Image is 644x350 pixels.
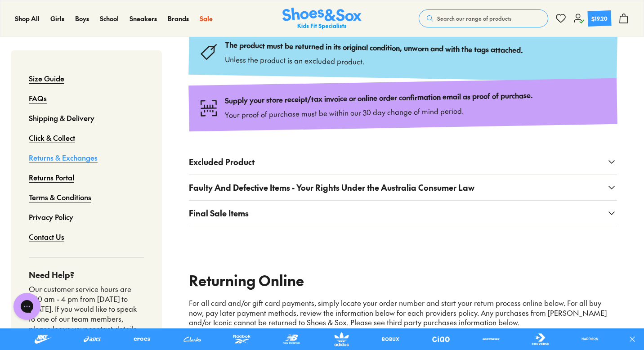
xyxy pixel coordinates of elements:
[189,181,474,193] span: Faulty And Defective Items - Your Rights Under the Australia Consumer Law
[189,149,617,175] button: Excluded Product
[573,11,611,26] a: $19.20
[189,269,617,291] h2: Returning Online
[168,14,189,23] span: Brands
[100,14,119,23] a: School
[200,14,213,23] span: Sale
[200,14,213,23] a: Sale
[189,201,617,226] button: Final Sale Items
[199,99,218,117] img: Type_search-barcode.svg
[282,8,362,30] img: SNS_Logo_Responsive.svg
[199,43,218,61] img: Type_tag.svg
[29,108,94,128] a: Shipping & Delivery
[75,14,89,23] a: Boys
[15,14,40,23] a: Shop All
[437,14,511,22] span: Search our range of products
[29,227,64,247] a: Contact Us
[282,8,362,30] a: Shoes & Sox
[29,269,144,281] h4: Need Help?
[100,14,119,23] span: School
[224,90,532,106] p: Supply your store receipt/tax invoice or online order confirmation email as proof of purchase.
[29,167,74,187] a: Returns Portal
[29,207,73,227] a: Privacy Policy
[75,14,89,23] span: Boys
[50,14,64,23] span: Girls
[225,40,523,55] p: The product must be returned in its original condition, unworn and with the tags attached.
[15,14,40,23] span: Shop All
[189,298,617,328] p: For all card and/or gift card payments, simply locate your order number and start your return pro...
[168,14,189,23] a: Brands
[591,14,608,22] div: $19.20
[29,148,98,167] a: Returns & Exchanges
[189,156,255,168] span: Excluded Product
[224,54,523,70] p: Unless the product is an excluded product.
[189,175,617,200] button: Faulty And Defective Items - Your Rights Under the Australia Consumer Law
[29,68,64,88] a: Size Guide
[130,14,157,23] span: Sneakers
[50,14,64,23] a: Girls
[419,9,548,27] button: Search our range of products
[29,187,91,207] a: Terms & Conditions
[130,14,157,23] a: Sneakers
[29,88,47,108] a: FAQs
[29,128,75,148] a: Click & Collect
[189,207,249,219] span: Final Sale Items
[225,104,533,120] p: Your proof of purchase must be within our 30 day change of mind period.
[9,290,45,323] iframe: Gorgias live chat messenger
